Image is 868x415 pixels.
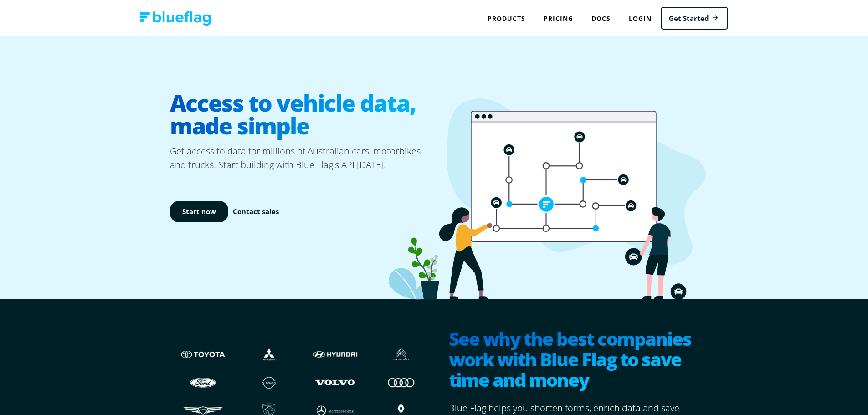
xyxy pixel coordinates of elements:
p: Get access to data for millions of Australian cars, motorbikes and trucks. Start building with Bl... [170,144,434,172]
img: Audi logo [377,374,425,391]
div: Products [478,9,534,28]
a: Login to Blue Flag application [620,9,661,28]
h2: See why the best companies work with Blue Flag to save time and money [449,328,699,392]
img: Toyota logo [179,346,227,363]
h1: Access to vehicle data, made simple [170,84,434,144]
a: Start now [170,201,228,222]
img: Hyundai logo [311,346,359,363]
a: Docs [582,9,620,28]
img: Blue Flag logo [140,11,211,26]
img: Volvo logo [311,374,359,391]
a: Pricing [534,9,582,28]
img: Ford logo [179,374,227,391]
img: Mistubishi logo [245,346,293,363]
img: Nissan logo [245,374,293,391]
a: Get Started [661,7,728,30]
a: Contact sales [233,206,279,217]
img: Citroen logo [377,346,425,363]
